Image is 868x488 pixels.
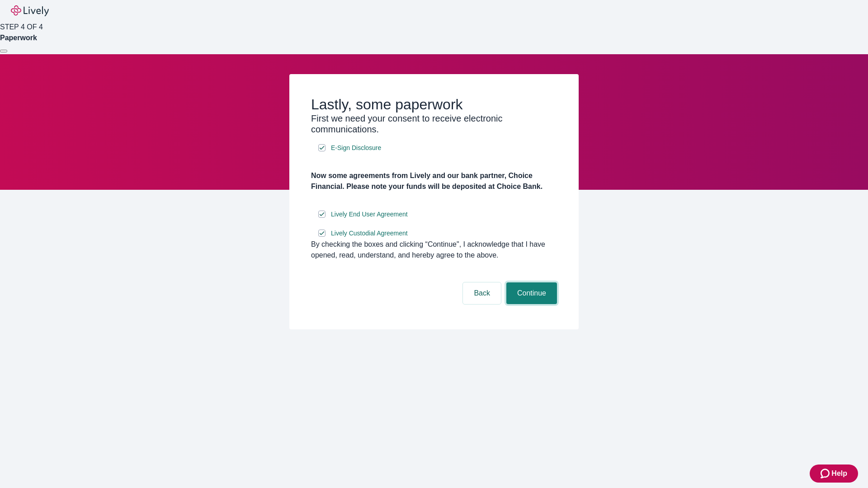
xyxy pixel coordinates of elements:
a: e-sign disclosure document [329,142,383,154]
button: Continue [506,282,557,304]
button: Back [463,282,501,304]
img: Lively [11,5,49,16]
span: Lively Custodial Agreement [331,229,408,238]
div: By checking the boxes and clicking “Continue", I acknowledge that I have opened, read, understand... [311,239,557,261]
h4: Now some agreements from Lively and our bank partner, Choice Financial. Please note your funds wi... [311,170,557,192]
span: E-Sign Disclosure [331,143,381,153]
h3: First we need your consent to receive electronic communications. [311,113,557,135]
button: Zendesk support iconHelp [810,465,858,483]
a: e-sign disclosure document [329,228,410,239]
span: Help [831,468,847,479]
a: e-sign disclosure document [329,209,410,220]
svg: Zendesk support icon [821,468,831,479]
span: Lively End User Agreement [331,210,408,219]
h2: Lastly, some paperwork [311,96,557,113]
